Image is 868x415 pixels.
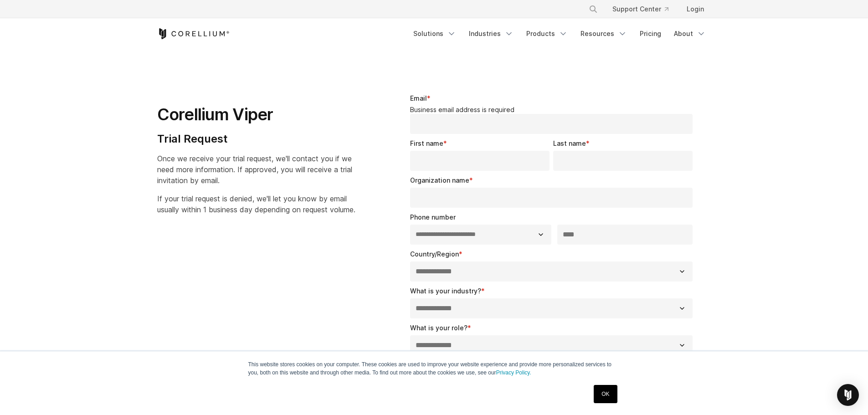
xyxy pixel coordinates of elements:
span: Once we receive your trial request, we'll contact you if we need more information. If approved, y... [157,154,352,185]
a: Solutions [408,26,462,42]
a: Products [521,26,573,42]
div: Navigation Menu [578,1,711,17]
a: About [668,26,711,42]
span: Last name [553,139,586,147]
span: Organization name [410,176,469,184]
span: Email [410,94,427,102]
span: Phone number [410,213,456,221]
span: What is your industry? [410,287,481,295]
span: Country/Region [410,250,459,258]
div: Open Intercom Messenger [837,384,859,406]
span: If your trial request is denied, we'll let you know by email usually within 1 business day depend... [157,194,355,214]
span: First name [410,139,443,147]
span: What is your role? [410,324,467,332]
div: Navigation Menu [408,26,711,42]
a: Industries [463,26,519,42]
button: Search [585,1,601,17]
p: This website stores cookies on your computer. These cookies are used to improve your website expe... [248,360,620,377]
a: OK [594,385,617,403]
a: Resources [575,26,632,42]
a: Pricing [634,26,667,42]
h4: Trial Request [157,132,355,146]
a: Support Center [605,1,676,17]
a: Corellium Home [157,28,230,39]
h1: Corellium Viper [157,104,355,125]
legend: Business email address is required [410,106,697,114]
a: Login [679,1,711,17]
a: Privacy Policy. [496,369,531,376]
